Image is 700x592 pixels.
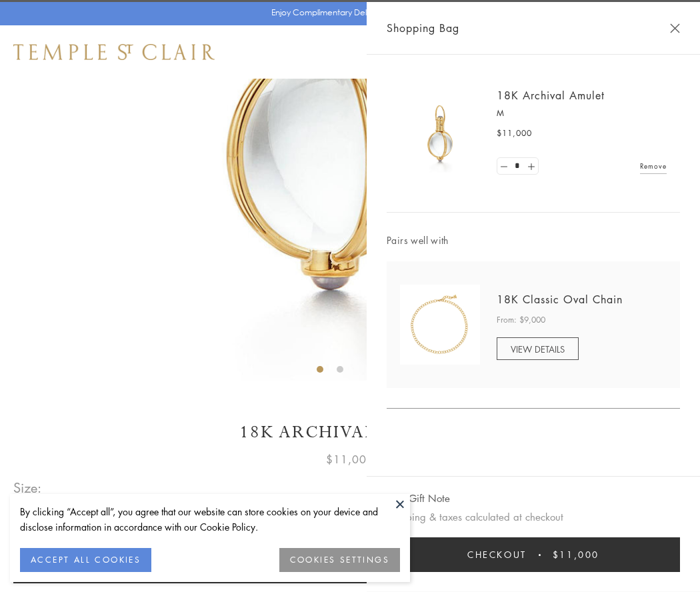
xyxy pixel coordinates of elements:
[400,285,480,365] img: N88865-OV18
[387,233,680,248] span: Pairs well with
[271,6,423,19] p: Enjoy Complimentary Delivery & Returns
[497,127,532,140] span: $11,000
[13,477,43,499] span: Size:
[20,504,400,535] div: By clicking “Accept all”, you agree that our website can store cookies on your device and disclos...
[326,451,374,468] span: $11,000
[20,548,151,572] button: ACCEPT ALL COOKIES
[511,343,565,355] span: VIEW DETAILS
[387,490,450,507] button: Add Gift Note
[13,421,687,444] h1: 18K Archival Amulet
[524,158,537,175] a: Set quantity to 2
[497,88,605,103] a: 18K Archival Amulet
[497,107,667,120] p: M
[497,158,511,175] a: Set quantity to 0
[279,548,400,572] button: COOKIES SETTINGS
[13,44,215,60] img: Temple St. Clair
[387,537,680,572] button: Checkout $11,000
[640,159,667,173] a: Remove
[670,23,680,33] button: Close Shopping Bag
[497,337,579,360] a: VIEW DETAILS
[387,19,459,37] span: Shopping Bag
[467,547,527,562] span: Checkout
[497,292,623,307] a: 18K Classic Oval Chain
[553,547,599,562] span: $11,000
[387,509,680,525] p: Shipping & taxes calculated at checkout
[400,93,480,173] img: 18K Archival Amulet
[497,313,545,327] span: From: $9,000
